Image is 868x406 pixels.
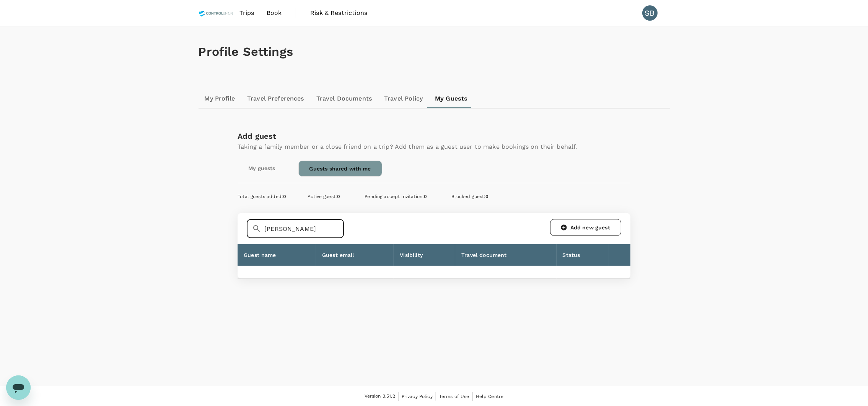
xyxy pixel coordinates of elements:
span: 0 [337,194,340,199]
a: Terms of Use [439,392,469,401]
p: Taking a family member or a close friend on a trip? Add them as a guest user to make bookings on ... [238,142,577,151]
iframe: Button to launch messaging window [6,375,31,400]
a: Travel Policy [378,89,429,108]
span: Pending accept invitation : [365,194,427,199]
span: Privacy Policy [402,394,433,399]
th: Travel document [455,244,556,266]
a: Travel Documents [310,89,378,108]
a: Privacy Policy [402,392,433,401]
span: Blocked guest : [451,194,489,199]
a: My guests [238,161,286,176]
span: Version 3.51.2 [365,393,395,400]
a: Help Centre [476,392,504,401]
a: Add new guest [550,219,621,236]
a: Travel Preferences [241,89,310,108]
a: My Profile [199,89,241,108]
span: 0 [424,194,427,199]
input: Search for a guest [264,219,344,238]
span: Total guests added : [238,194,286,199]
span: 0 [485,194,489,199]
span: Help Centre [476,394,504,399]
span: Trips [239,8,254,18]
span: 0 [283,194,286,199]
h1: Profile Settings [199,45,670,59]
img: Control Union Malaysia Sdn. Bhd. [199,5,233,21]
a: My Guests [429,89,474,108]
div: Add guest [238,130,577,142]
span: Book [267,8,282,18]
th: Guest email [316,244,394,266]
th: Visibility [394,244,455,266]
span: Terms of Use [439,394,469,399]
div: SB [642,5,658,21]
span: Risk & Restrictions [310,8,367,18]
th: Guest name [238,244,316,266]
a: Guests shared with me [298,161,382,177]
th: Status [557,244,609,266]
span: Active guest : [308,194,340,199]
